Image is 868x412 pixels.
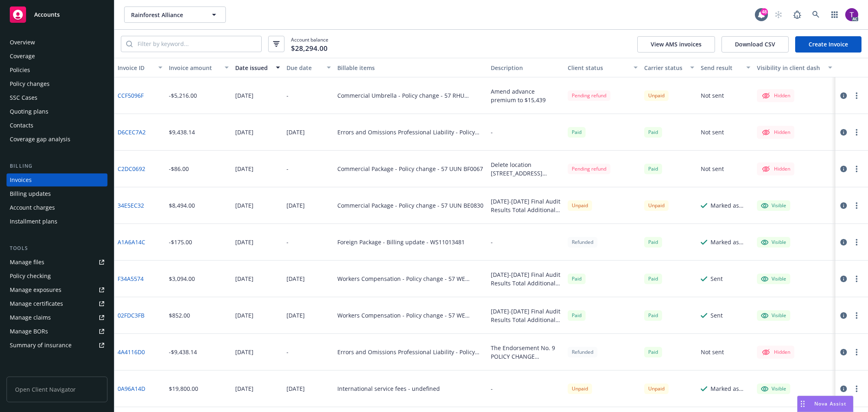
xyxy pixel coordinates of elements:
div: -$175.00 [169,238,192,246]
div: Not sent [701,91,724,100]
div: Sent [711,274,723,283]
div: 48 [761,8,768,15]
a: 4A4116D0 [118,348,145,356]
div: Billing updates [10,187,51,200]
span: Paid [568,127,586,137]
a: Billing updates [7,187,107,200]
a: Policy changes [7,77,107,90]
div: Policy changes [10,77,50,90]
a: Invoices [7,173,107,186]
span: Paid [644,347,662,357]
div: [DATE]-[DATE] Final Audit Results Total Additional Cost - $3,094 [491,270,561,287]
button: Invoice ID [114,58,166,77]
div: Manage files [10,256,44,269]
div: Account charges [10,201,55,214]
div: Errors and Omissions Professional Liability - Policy change - BFLPMLTNY011300_021792_01 [337,128,484,136]
div: Marked as sent [711,384,750,393]
span: Paid [568,274,586,284]
a: Start snowing [770,7,787,23]
div: -$86.00 [169,164,189,173]
a: Switch app [826,7,843,23]
div: Visible [761,275,786,283]
span: Paid [644,274,662,284]
a: Policies [7,64,107,77]
div: Summary of insurance [10,339,72,352]
a: Policy checking [7,270,107,283]
span: Accounts [34,11,60,18]
div: Visible [761,385,786,392]
div: Installment plans [10,215,57,228]
a: Quoting plans [7,105,107,118]
a: D6CEC7A2 [118,128,146,136]
div: Sent [711,311,723,320]
div: Unpaid [644,200,669,210]
div: Errors and Omissions Professional Liability - Policy change - BFLPMLTNY011300_021792_01 [337,348,484,356]
div: Unpaid [568,200,592,210]
div: Commercial Package - Policy change - 57 UUN BF0067 [337,164,483,173]
div: Refunded [568,347,597,357]
div: Visible [761,312,786,319]
button: Description [488,58,564,77]
div: The Endorsement No. 9 POLICY CHANGE ENDORSEMENT (FL-99998A-NAC) is null and void [491,344,561,361]
div: Client status [568,64,629,72]
button: Download CSV [722,36,789,53]
div: Not sent [701,164,724,173]
div: $8,494.00 [169,201,195,210]
a: Manage claims [7,311,107,324]
div: Visible [761,202,786,209]
a: Installment plans [7,215,107,228]
div: Policies [10,64,30,77]
button: Carrier status [641,58,697,77]
div: - [286,164,289,173]
div: [DATE] [235,274,254,283]
a: Manage exposures [7,283,107,296]
a: Search [808,7,824,23]
div: [DATE] [235,238,254,246]
div: Visible [761,239,786,246]
a: Accounts [7,3,107,26]
div: $19,800.00 [169,384,198,393]
div: Send result [701,64,741,72]
div: Hidden [761,347,790,357]
span: Open Client Navigator [7,377,107,402]
div: [DATE] [235,164,254,173]
span: Paid [644,127,662,137]
div: Unpaid [644,384,669,394]
div: [DATE] [286,311,305,320]
a: 0A96A14D [118,384,145,393]
div: Not sent [701,348,724,356]
div: Hidden [761,164,790,174]
div: Visibility in client dash [757,64,823,72]
span: Rainforest Alliance [131,11,201,19]
a: 34E5EC32 [118,201,144,210]
svg: Search [126,41,133,47]
div: [DATE] [286,128,305,136]
a: 02FDC3FB [118,311,144,320]
button: Rainforest Alliance [124,7,226,23]
div: Unpaid [568,384,592,394]
div: Tools [7,244,107,252]
div: Invoices [10,173,32,186]
button: Visibility in client dash [754,58,835,77]
a: Contacts [7,119,107,132]
div: Analytics hub [7,368,107,376]
div: [DATE]-[DATE] Final Audit Results Total Additional Cost - $8,494 [491,197,561,214]
span: Paid [644,237,662,247]
div: Drag to move [798,396,808,412]
div: Coverage gap analysis [10,133,70,146]
a: Manage certificates [7,297,107,310]
a: SSC Cases [7,91,107,104]
div: - [491,238,493,246]
div: -$5,216.00 [169,91,197,100]
div: Hidden [761,91,790,101]
button: View AMS invoices [637,36,715,53]
div: -$9,438.14 [169,348,197,356]
a: A1A6A14C [118,238,145,246]
button: Invoice amount [166,58,232,77]
div: Carrier status [644,64,685,72]
div: Commercial Package - Policy change - 57 UUN BE0830 [337,201,483,210]
a: Create Invoice [795,36,861,53]
div: - [491,384,493,393]
div: Marked as sent [711,201,750,210]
